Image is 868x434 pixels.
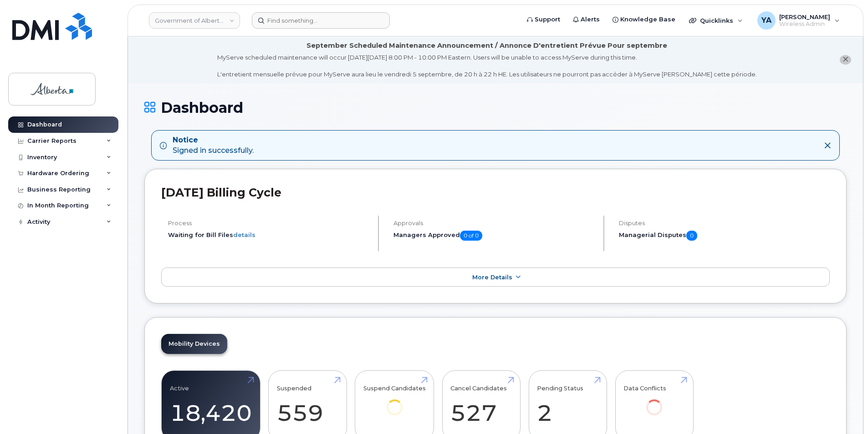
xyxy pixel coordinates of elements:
[393,220,596,227] h4: Approvals
[173,135,254,146] strong: Notice
[619,231,830,241] h5: Managerial Disputes
[363,376,426,428] a: Suspend Candidates
[173,135,254,156] div: Signed in successfully.
[840,55,851,65] button: close notification
[623,376,685,428] a: Data Conflicts
[161,334,227,354] a: Mobility Devices
[168,231,370,239] li: Waiting for Bill Files
[686,231,697,241] span: 0
[168,220,370,227] h4: Process
[393,231,596,241] h5: Managers Approved
[306,41,667,50] div: September Scheduled Maintenance Announcement / Annonce D'entretient Prévue Pour septembre
[217,53,757,79] div: MyServe scheduled maintenance will occur [DATE][DATE] 8:00 PM - 10:00 PM Eastern. Users will be u...
[472,274,512,281] span: More Details
[233,231,255,238] a: details
[161,186,830,199] h2: [DATE] Billing Cycle
[144,100,847,116] h1: Dashboard
[460,231,482,241] span: 0 of 0
[619,220,830,227] h4: Disputes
